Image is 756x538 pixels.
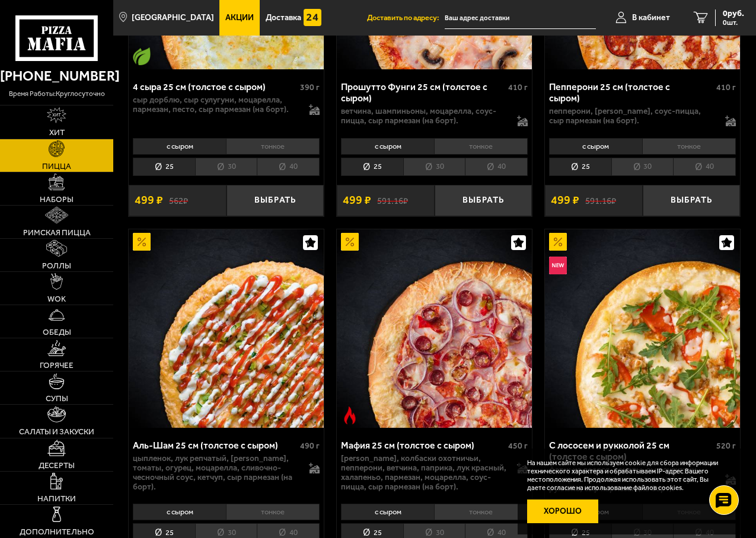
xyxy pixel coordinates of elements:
span: Роллы [42,262,71,270]
div: Прошутто Фунги 25 см (толстое с сыром) [341,81,505,104]
div: С лососем и рукколой 25 см (толстое с сыром) [549,440,713,462]
div: Аль-Шам 25 см (толстое с сыром) [133,440,297,451]
img: Мафия 25 см (толстое с сыром) [337,229,532,428]
a: АкционныйНовинкаС лососем и рукколой 25 см (толстое с сыром) [545,229,740,428]
span: Напитки [37,495,76,503]
span: 0 шт. [723,19,744,26]
s: 562 ₽ [169,195,188,206]
p: пепперони, [PERSON_NAME], соус-пицца, сыр пармезан (на борт). [549,107,717,126]
button: Хорошо [527,499,598,523]
span: 0 руб. [723,9,744,18]
div: Пепперони 25 см (толстое с сыром) [549,81,713,104]
li: 25 [341,158,403,176]
span: Наборы [40,196,74,204]
span: Доставка [266,14,301,22]
li: 40 [465,158,528,176]
a: АкционныйОстрое блюдоМафия 25 см (толстое с сыром) [337,229,532,428]
img: Новинка [549,257,567,274]
button: Выбрать [227,185,324,216]
li: тонкое [226,504,320,520]
button: Выбрать [643,185,741,216]
p: сыр дорблю, сыр сулугуни, моцарелла, пармезан, песто, сыр пармезан (на борт). [133,95,301,114]
span: [GEOGRAPHIC_DATA] [132,14,214,22]
span: Акции [225,14,254,22]
li: 40 [257,158,320,176]
li: тонкое [434,504,528,520]
img: Вегетарианское блюдо [133,47,151,65]
p: [PERSON_NAME], колбаски охотничьи, пепперони, ветчина, паприка, лук красный, халапеньо, пармезан,... [341,454,509,492]
li: с сыром [133,504,226,520]
s: 591.16 ₽ [377,195,408,206]
li: 40 [673,158,736,176]
span: 450 г [508,441,528,451]
p: На нашем сайте мы используем cookie для сбора информации технического характера и обрабатываем IP... [527,459,727,492]
li: 30 [403,158,465,176]
span: Горячее [40,361,74,370]
span: Хит [49,129,65,137]
span: 499 ₽ [343,194,371,206]
p: ветчина, шампиньоны, моцарелла, соус-пицца, сыр пармезан (на борт). [341,107,509,126]
div: Мафия 25 см (толстое с сыром) [341,440,505,451]
input: Ваш адрес доставки [445,7,596,29]
a: АкционныйАль-Шам 25 см (толстое с сыром) [129,229,324,428]
img: Острое блюдо [341,406,359,424]
li: 25 [133,158,195,176]
span: 390 г [300,82,320,92]
span: Обеды [43,328,71,337]
span: 410 г [508,82,528,92]
li: 30 [195,158,257,176]
span: WOK [47,295,66,303]
li: с сыром [341,138,434,155]
img: Акционный [133,233,151,251]
img: Аль-Шам 25 см (толстое с сыром) [129,229,324,428]
span: Десерты [39,462,75,470]
img: Акционный [549,233,567,251]
span: Супы [46,395,68,403]
span: 410 г [716,82,736,92]
button: Выбрать [435,185,532,216]
li: тонкое [642,138,736,155]
span: 490 г [300,441,320,451]
li: с сыром [549,138,642,155]
span: Салаты и закуски [19,428,94,436]
img: 15daf4d41897b9f0e9f617042186c801.svg [304,9,321,27]
span: 499 ₽ [551,194,579,206]
li: 30 [611,158,674,176]
span: Римская пицца [23,229,91,237]
span: 499 ₽ [135,194,163,206]
img: Акционный [341,233,359,251]
s: 591.16 ₽ [585,195,616,206]
span: Пицца [42,162,71,171]
span: В кабинет [632,14,670,22]
li: тонкое [226,138,320,155]
li: 25 [549,158,611,176]
li: с сыром [341,504,434,520]
span: 520 г [716,441,736,451]
img: С лососем и рукколой 25 см (толстое с сыром) [545,229,740,428]
span: Дополнительно [20,528,94,536]
div: 4 сыра 25 см (толстое с сыром) [133,81,297,92]
p: цыпленок, лук репчатый, [PERSON_NAME], томаты, огурец, моцарелла, сливочно-чесночный соус, кетчуп... [133,454,301,492]
li: тонкое [434,138,528,155]
span: Доставить по адресу: [367,14,445,22]
li: с сыром [133,138,226,155]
